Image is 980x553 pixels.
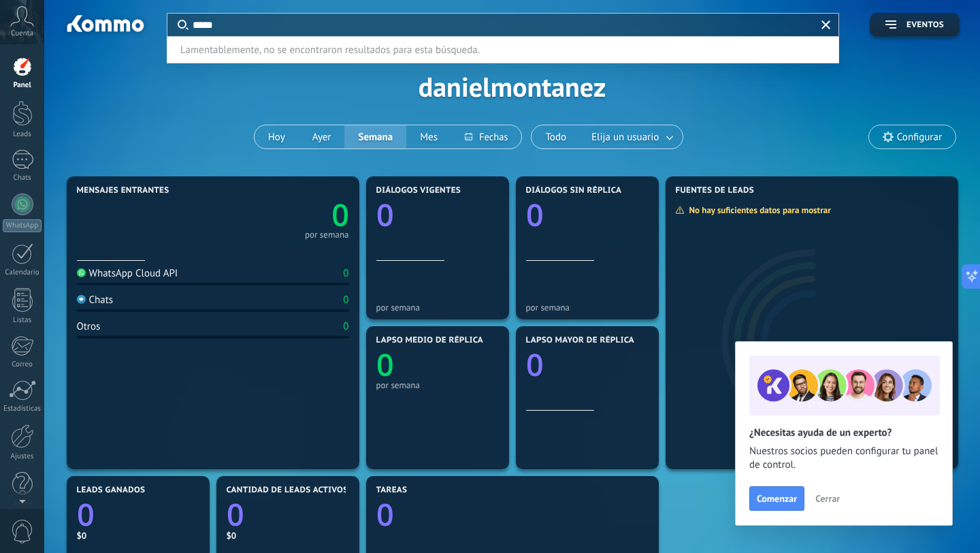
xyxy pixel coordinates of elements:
div: Leads [3,130,42,139]
div: Lamentablemente, no se encontraron resultados para esta búsqueda. [180,37,779,63]
div: Chats [3,174,42,183]
div: Calendario [3,268,42,277]
h2: ¿Necesitas ayuda de un experto? [749,426,938,439]
span: Eventos [906,20,944,30]
button: Cerrar [809,488,846,509]
div: Ajustes [3,452,42,461]
span: Cerrar [815,494,840,503]
div: Panel [3,81,42,90]
span: Cuenta [11,29,33,38]
div: Listas [3,316,42,325]
button: Comenzar [749,486,804,511]
div: Estadísticas [3,405,42,413]
span: Comenzar [757,494,797,503]
button: Eventos [870,13,960,37]
div: Correo [3,360,42,369]
div: WhatsApp [3,219,42,232]
span: Nuestros socios pueden configurar tu panel de control. [749,445,938,472]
